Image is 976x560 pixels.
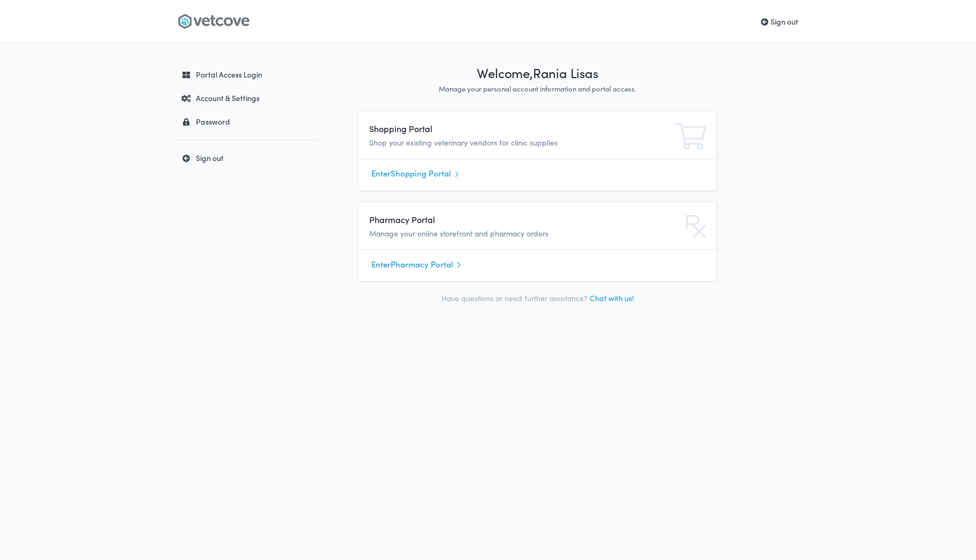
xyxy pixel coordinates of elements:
a: Sign out [761,16,798,27]
a: Portal Access Login [174,65,318,84]
p: Manage your personal account information and portal access. [358,84,717,94]
a: Password [174,112,318,131]
div: Password [177,116,313,127]
div: Sign out [177,152,313,163]
a: EnterPharmacy Portal [371,256,704,272]
h1: Welcome, Rania Lisas [358,65,717,82]
h4: Shopping Portal [369,122,593,135]
p: Have questions or need further assistance? [358,292,717,304]
h4: Pharmacy Portal [369,213,593,226]
a: Chat with us! [590,293,634,303]
div: Account & Settings [177,93,313,103]
div: Portal Access Login [177,69,313,80]
a: EnterShopping Portal [371,166,704,182]
a: Sign out [174,148,318,167]
a: Account & Settings [174,88,318,108]
p: Manage your online storefront and pharmacy orders [369,228,593,240]
p: Shop your existing veterinary vendors for clinic supplies [369,137,593,149]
